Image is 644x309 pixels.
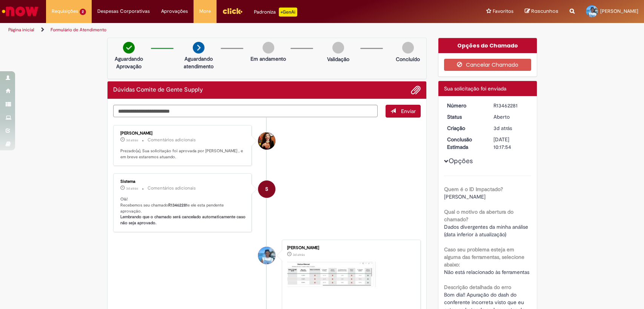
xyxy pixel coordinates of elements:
span: Aprovações [161,8,188,15]
span: 2 [80,9,86,15]
span: 3d atrás [293,252,305,257]
b: Descrição detalhada do erro [444,284,511,291]
span: Dados divergentes da minha análise (data inferior à atualização) [444,223,530,238]
div: Tayna Marcia Teixeira Ferreira [258,132,275,150]
b: R13462281 [168,202,188,208]
textarea: Digite sua mensagem aqui... [113,105,378,118]
img: img-circle-grey.png [402,42,414,54]
dt: Status [441,113,488,121]
div: Aberto [493,113,529,121]
div: R13462281 [493,102,529,109]
span: 3d atrás [126,186,138,191]
div: Isabella De Barros Ferreira [258,247,275,264]
img: arrow-next.png [193,42,204,54]
p: Prezado(a), Sua solicitação foi aprovada por [PERSON_NAME] , e em breve estaremos atuando. [120,148,246,160]
div: Padroniza [254,8,297,17]
div: [PERSON_NAME] [287,246,413,250]
dt: Conclusão Estimada [441,136,488,151]
span: [PERSON_NAME] [444,193,486,200]
button: Cancelar Chamado [444,59,531,71]
span: Despesas Corporativas [97,8,150,15]
span: More [199,8,211,15]
p: Olá! Recebemos seu chamado e ele esta pendente aprovação. [120,196,246,226]
b: Qual o motivo da abertura do chamado? [444,208,513,223]
b: Quem é o ID Impactado? [444,186,503,193]
time: 29/08/2025 12:56:26 [293,252,305,257]
div: Opções do Chamado [438,38,537,53]
small: Comentários adicionais [148,137,196,143]
span: Favoritos [493,8,513,15]
div: [DATE] 10:17:54 [493,136,529,151]
div: [PERSON_NAME] [120,131,246,136]
a: Formulário de Atendimento [51,27,106,33]
ul: Trilhas de página [6,23,424,37]
div: 29/08/2025 12:57:26 [493,124,529,132]
img: img-circle-grey.png [263,42,274,54]
span: Enviar [401,108,416,115]
time: 29/08/2025 16:17:54 [126,138,138,142]
span: Não está relacionado às ferramentas [444,269,529,275]
p: Em andamento [251,55,286,63]
h2: Dúvidas Comite de Gente Supply Histórico de tíquete [113,87,203,93]
span: Rascunhos [531,8,558,15]
button: Adicionar anexos [411,85,421,95]
span: [PERSON_NAME] [600,8,638,14]
dt: Número [441,102,488,109]
time: 29/08/2025 12:57:40 [126,186,138,191]
img: check-circle-green.png [123,42,135,54]
dt: Criação [441,124,488,132]
p: Concluído [396,55,420,63]
span: Sua solicitação foi enviada [444,85,506,92]
span: Requisições [52,8,78,15]
small: Comentários adicionais [148,185,196,191]
a: Rascunhos [525,8,558,15]
img: img-circle-grey.png [332,42,344,54]
span: 3d atrás [126,138,138,142]
p: Validação [327,55,349,63]
span: 3d atrás [493,125,512,132]
span: S [265,180,268,198]
b: Caso seu problema esteja em alguma das ferramentas, selecione abaixo: [444,246,524,268]
p: Aguardando Aprovação [111,55,147,70]
img: click_logo_yellow_360x200.png [222,5,243,17]
a: Página inicial [8,27,34,33]
div: System [258,181,275,198]
b: Lembrando que o chamado será cancelado automaticamente caso não seja aprovado. [120,214,247,226]
p: Aguardando atendimento [180,55,217,70]
div: Sistema [120,179,246,184]
p: +GenAi [279,8,297,17]
img: ServiceNow [1,4,40,19]
time: 29/08/2025 12:57:26 [493,125,512,132]
button: Enviar [386,105,421,118]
